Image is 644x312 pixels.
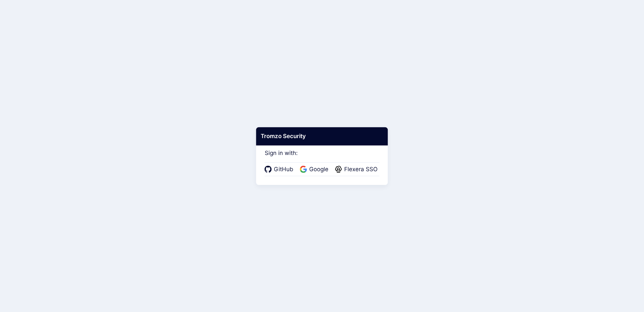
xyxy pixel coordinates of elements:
div: Sign in with: [265,140,380,176]
span: Flexera SSO [342,165,380,174]
div: Tromzo Security [256,127,388,146]
span: Google [307,165,330,174]
a: Flexera SSO [335,165,380,174]
span: GitHub [272,165,295,174]
a: GitHub [265,165,295,174]
a: Google [300,165,330,174]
